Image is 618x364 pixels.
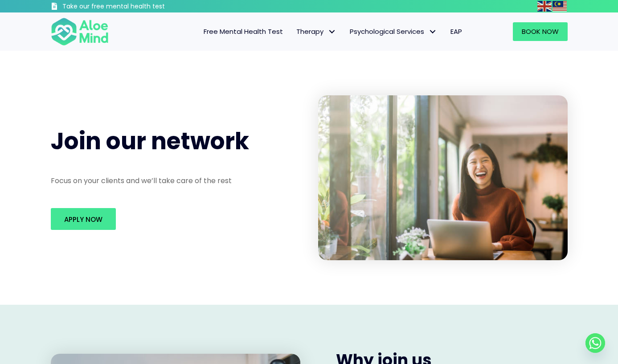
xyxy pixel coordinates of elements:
[553,1,567,12] img: ms
[553,1,568,11] a: Malay
[318,95,568,260] img: Happy young asian girl working at a coffee shop with a laptop
[585,333,605,353] a: Whatsapp
[343,22,444,41] a: Psychological ServicesPsychological Services: submenu
[522,27,559,36] span: Book Now
[513,22,568,41] a: Book Now
[290,22,343,41] a: TherapyTherapy: submenu
[537,1,552,12] img: en
[120,22,469,41] nav: Menu
[62,2,213,11] h3: Take our free mental health test
[537,1,553,11] a: English
[296,27,336,36] span: Therapy
[51,2,213,12] a: Take our free mental health test
[197,22,290,41] a: Free Mental Health Test
[51,125,249,157] span: Join our network
[51,176,300,186] p: Focus on your clients and we’ll take care of the rest
[444,22,469,41] a: EAP
[64,215,102,224] span: Apply Now
[204,27,283,36] span: Free Mental Health Test
[51,208,116,230] a: Apply Now
[326,25,339,38] span: Therapy: submenu
[426,25,439,38] span: Psychological Services: submenu
[51,17,109,46] img: Aloe mind Logo
[450,27,462,36] span: EAP
[350,27,437,36] span: Psychological Services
